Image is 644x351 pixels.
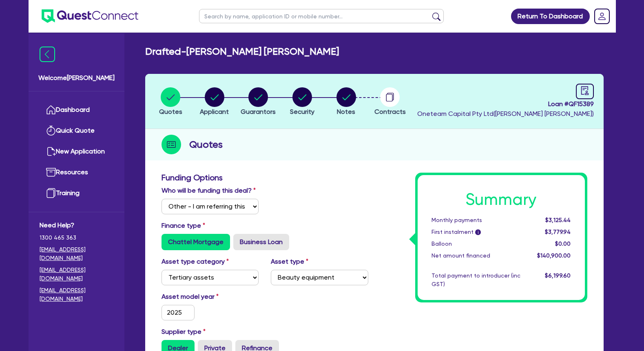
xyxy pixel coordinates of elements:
span: $140,900.00 [537,252,571,259]
a: Return To Dashboard [511,9,590,24]
span: i [475,229,481,235]
h3: Funding Options [162,173,368,182]
a: Training [40,183,113,204]
div: First instalment [425,228,527,236]
h2: Quotes [189,137,223,152]
a: [EMAIL_ADDRESS][DOMAIN_NAME] [40,266,113,283]
h2: Drafted - [PERSON_NAME] [PERSON_NAME] [145,46,339,58]
span: audit [580,86,589,95]
button: Contracts [374,87,406,117]
label: Supplier type [162,327,206,337]
label: Finance type [162,221,205,231]
span: 1300 465 363 [40,233,113,242]
span: Guarantors [241,108,276,116]
button: Notes [336,87,356,117]
span: Contracts [374,108,406,116]
button: Security [290,87,315,117]
div: Monthly payments [425,216,527,224]
label: Asset type [271,257,308,267]
label: Chattel Mortgage [162,234,230,250]
div: Net amount financed [425,251,527,260]
span: Loan # QF15389 [417,99,594,109]
span: $3,779.94 [545,229,571,235]
a: [EMAIL_ADDRESS][DOMAIN_NAME] [40,286,113,303]
input: Search by name, application ID or mobile number... [199,9,444,23]
span: Notes [337,108,355,116]
button: Applicant [199,87,229,117]
a: [EMAIL_ADDRESS][DOMAIN_NAME] [40,245,113,262]
a: Resources [40,162,113,183]
span: Welcome [PERSON_NAME] [38,73,115,83]
img: icon-menu-close [40,47,55,62]
img: quick-quote [46,126,56,136]
span: Quotes [159,108,182,116]
button: Quotes [159,87,183,117]
label: Asset model year [155,292,265,302]
a: Quick Quote [40,120,113,141]
img: step-icon [162,135,181,154]
a: Dropdown toggle [591,6,613,27]
span: Need Help? [40,220,113,230]
span: Applicant [200,108,229,116]
label: Asset type category [162,257,229,267]
span: Oneteam Capital Pty Ltd ( [PERSON_NAME] [PERSON_NAME] ) [417,110,594,118]
a: Dashboard [40,100,113,120]
label: Who will be funding this deal? [162,186,256,195]
div: Balloon [425,240,527,248]
img: training [46,188,56,198]
span: $3,125.44 [545,217,571,223]
img: quest-connect-logo-blue [42,9,138,23]
span: $0.00 [555,240,571,247]
label: Business Loan [233,234,289,250]
h1: Summary [432,190,571,209]
div: Total payment to introducer (inc GST) [425,271,527,289]
button: Guarantors [240,87,276,117]
img: resources [46,167,56,177]
a: New Application [40,141,113,162]
span: $6,199.60 [545,272,571,279]
img: new-application [46,147,56,156]
span: Security [290,108,314,116]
